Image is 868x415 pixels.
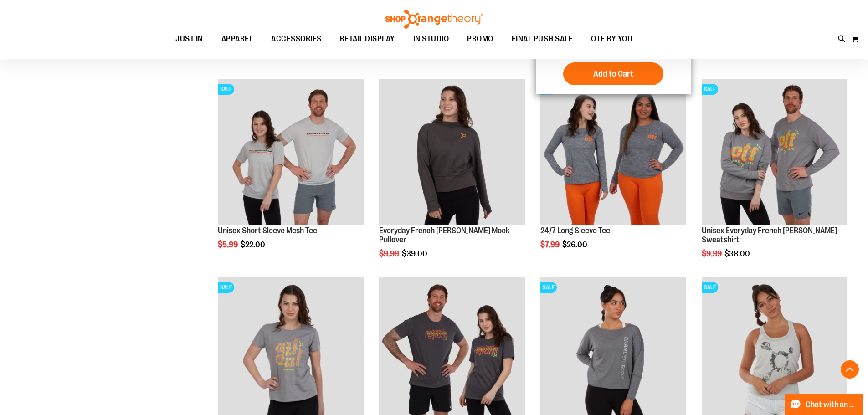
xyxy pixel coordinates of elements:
span: ACCESSORIES [271,29,322,49]
span: SALE [218,84,234,95]
span: $9.99 [702,249,723,258]
img: Product image for Unisex Everyday French Terry Crewneck Sweatshirt [702,79,847,225]
span: PROMO [467,29,493,49]
div: product [375,75,529,281]
span: $39.00 [402,249,429,258]
a: Product image for Unisex Everyday French Terry Crewneck SweatshirtSALE [702,79,847,226]
img: Product image for Unisex Short Sleeve Mesh Tee [218,79,364,225]
span: Chat with an Expert [806,400,857,409]
button: Add to Cart [563,62,663,85]
span: SALE [702,84,718,95]
span: SALE [218,282,234,293]
a: Unisex Everyday French [PERSON_NAME] Sweatshirt [702,226,837,244]
img: Product image for 24/7 Long Sleeve Tee [540,79,686,225]
span: $26.00 [562,240,589,249]
button: Back To Top [841,360,859,379]
span: FINAL PUSH SALE [512,29,573,49]
span: $9.99 [379,249,401,258]
span: Add to Cart [593,69,633,79]
div: product [697,75,852,281]
a: Product image for 24/7 Long Sleeve TeeSALE [540,79,686,226]
span: $38.00 [724,249,751,258]
span: IN STUDIO [413,29,449,49]
a: 24/7 Long Sleeve Tee [540,226,610,235]
button: Chat with an Expert [785,394,863,415]
a: Product image for Unisex Short Sleeve Mesh TeeSALE [218,79,364,226]
img: Product image for Everyday French Terry Crop Mock Pullover [379,79,525,225]
a: Unisex Short Sleeve Mesh Tee [218,226,317,235]
span: APPAREL [221,29,253,49]
span: JUST IN [175,29,203,49]
span: SALE [540,282,557,293]
span: RETAIL DISPLAY [340,29,395,49]
span: $5.99 [218,240,239,249]
div: product [536,75,691,272]
span: SALE [702,282,718,293]
a: Product image for Everyday French Terry Crop Mock Pullover [379,79,525,226]
img: Shop Orangetheory [384,10,484,29]
a: Everyday French [PERSON_NAME] Mock Pullover [379,226,509,244]
span: OTF BY YOU [591,29,632,49]
div: product [213,75,368,272]
span: $7.99 [540,240,561,249]
span: $22.00 [241,240,267,249]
